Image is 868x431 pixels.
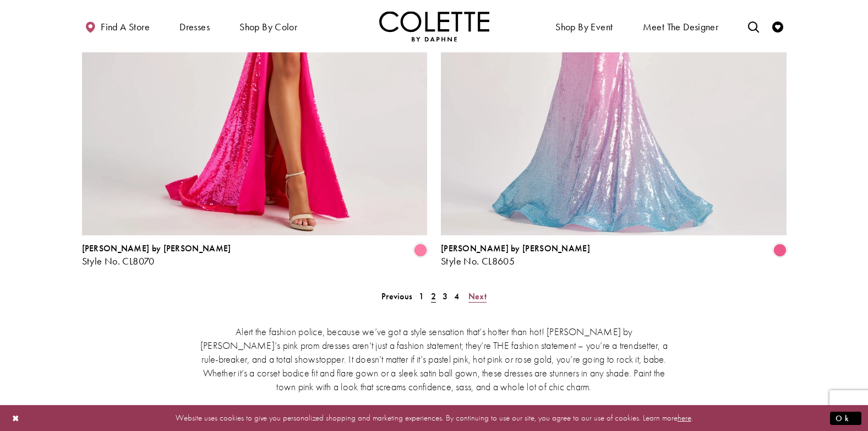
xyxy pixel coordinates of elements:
[769,11,786,41] a: Check Wishlist
[101,21,150,33] span: Find a store
[179,21,210,33] span: Dresses
[468,290,487,302] span: Next
[555,21,613,33] span: Shop By Event
[416,288,427,304] a: 1
[830,411,861,425] button: Submit Dialog
[441,243,590,254] span: [PERSON_NAME] by [PERSON_NAME]
[239,21,297,33] span: Shop by color
[82,11,152,41] a: Find a store
[451,288,462,304] a: 4
[643,21,719,33] span: Meet the designer
[443,290,447,302] span: 3
[82,243,231,254] span: [PERSON_NAME] by [PERSON_NAME]
[465,288,490,304] a: Next Page
[82,244,231,267] div: Colette by Daphne Style No. CL8070
[439,288,451,304] a: 3
[745,11,762,41] a: Toggle search
[414,244,427,257] i: Cotton Candy
[379,11,489,41] img: Colette by Daphne
[379,11,489,41] a: Visit Home Page
[200,325,668,394] p: Alert the fashion police, because we’ve got a style sensation that’s hotter than hot! [PERSON_NAM...
[378,288,416,304] a: Prev Page
[773,244,787,257] i: Pink Ombre
[79,411,789,425] p: Website uses cookies to give you personalized shopping and marketing experiences. By continuing t...
[419,290,424,302] span: 1
[441,244,590,267] div: Colette by Daphne Style No. CL8605
[381,290,412,302] span: Previous
[553,11,615,41] span: Shop By Event
[177,11,212,41] span: Dresses
[428,288,439,304] span: Current page
[7,408,25,428] button: Close Dialog
[441,255,515,267] span: Style No. CL8605
[678,412,691,423] a: here
[640,11,722,41] a: Meet the designer
[431,290,436,302] span: 2
[237,11,300,41] span: Shop by color
[454,290,459,302] span: 4
[82,255,155,267] span: Style No. CL8070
